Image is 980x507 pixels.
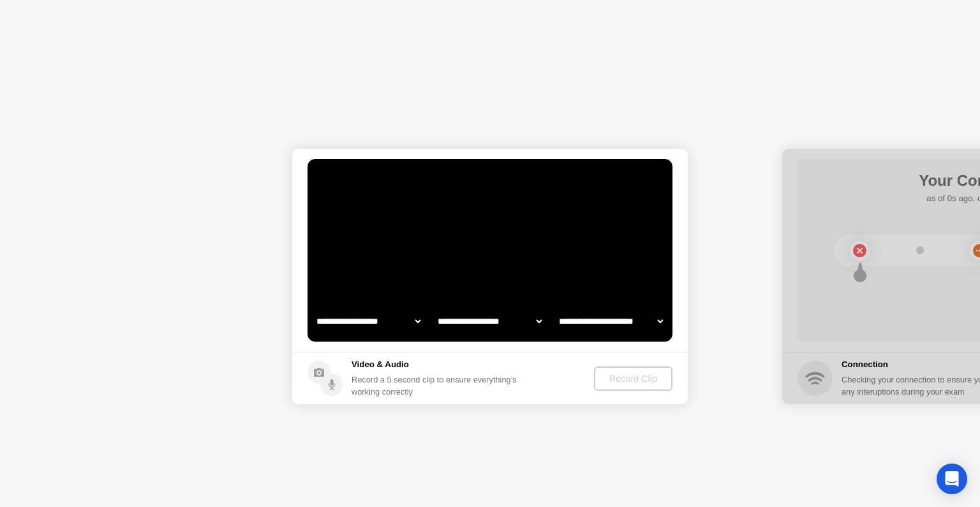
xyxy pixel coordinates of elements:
h5: Video & Audio [352,358,522,371]
button: Record Clip [594,367,672,391]
select: Available speakers [435,308,544,334]
select: Available microphones [556,308,665,334]
div: Open Intercom Messenger [937,464,967,494]
select: Available cameras [314,308,423,334]
div: Record a 5 second clip to ensure everything’s working correctly [352,374,522,398]
div: Record Clip [599,374,667,384]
